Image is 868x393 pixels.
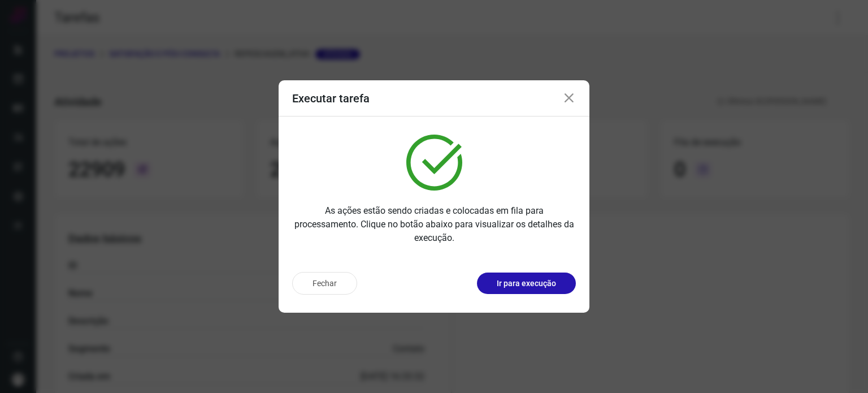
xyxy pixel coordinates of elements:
button: Fechar [292,272,357,295]
h3: Executar tarefa [292,92,370,105]
button: Ir para execução [477,273,576,294]
p: As ações estão sendo criadas e colocadas em fila para processamento. Clique no botão abaixo para ... [292,204,576,245]
p: Ir para execução [497,278,556,290]
img: verified.svg [406,135,462,191]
